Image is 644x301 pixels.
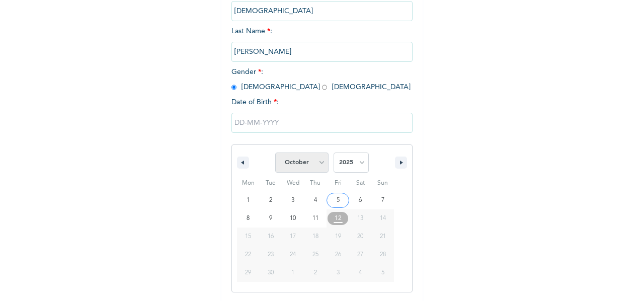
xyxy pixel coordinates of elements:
span: 13 [357,209,363,228]
span: 17 [290,228,296,246]
button: 25 [304,246,327,264]
button: 24 [282,246,304,264]
span: Sun [371,175,394,191]
button: 5 [327,191,349,209]
span: 6 [359,191,362,209]
input: DD-MM-YYYY [231,113,413,133]
span: Mon [237,175,260,191]
button: 19 [327,228,349,246]
span: 10 [290,209,296,228]
span: 5 [337,191,340,209]
button: 9 [260,209,282,228]
button: 14 [371,209,394,228]
span: 11 [312,209,318,228]
span: 24 [290,246,296,264]
button: 11 [304,209,327,228]
span: Gender : [DEMOGRAPHIC_DATA] [DEMOGRAPHIC_DATA] [231,68,411,91]
span: 4 [314,191,317,209]
span: Fri [327,175,349,191]
span: Thu [304,175,327,191]
span: 8 [247,209,250,228]
span: 12 [335,209,342,228]
span: 16 [268,228,274,246]
button: 20 [349,228,372,246]
button: 22 [237,246,260,264]
span: 3 [291,191,294,209]
input: Enter your first name [231,1,413,21]
button: 28 [371,246,394,264]
button: 3 [282,191,304,209]
button: 23 [260,246,282,264]
button: 16 [260,228,282,246]
span: 30 [268,264,274,282]
button: 26 [327,246,349,264]
button: 17 [282,228,304,246]
span: Wed [282,175,304,191]
span: Tue [260,175,282,191]
span: 28 [380,246,386,264]
span: 19 [335,228,341,246]
span: Date of Birth : [231,97,279,108]
span: 21 [380,228,386,246]
span: 15 [245,228,251,246]
span: 25 [312,246,318,264]
button: 6 [349,191,372,209]
span: 26 [335,246,341,264]
span: 20 [357,228,363,246]
span: 22 [245,246,251,264]
button: 13 [349,209,372,228]
button: 29 [237,264,260,282]
span: 1 [247,191,250,209]
span: 9 [269,209,272,228]
span: Sat [349,175,372,191]
button: 30 [260,264,282,282]
button: 18 [304,228,327,246]
button: 12 [327,209,349,228]
span: 7 [381,191,384,209]
span: 27 [357,246,363,264]
button: 4 [304,191,327,209]
button: 15 [237,228,260,246]
button: 8 [237,209,260,228]
button: 21 [371,228,394,246]
input: Enter your last name [231,42,413,62]
span: 18 [312,228,318,246]
span: Last Name : [231,28,413,55]
span: 29 [245,264,251,282]
button: 2 [260,191,282,209]
button: 10 [282,209,304,228]
button: 7 [371,191,394,209]
span: 14 [380,209,386,228]
span: 23 [268,246,274,264]
button: 27 [349,246,372,264]
span: 2 [269,191,272,209]
button: 1 [237,191,260,209]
